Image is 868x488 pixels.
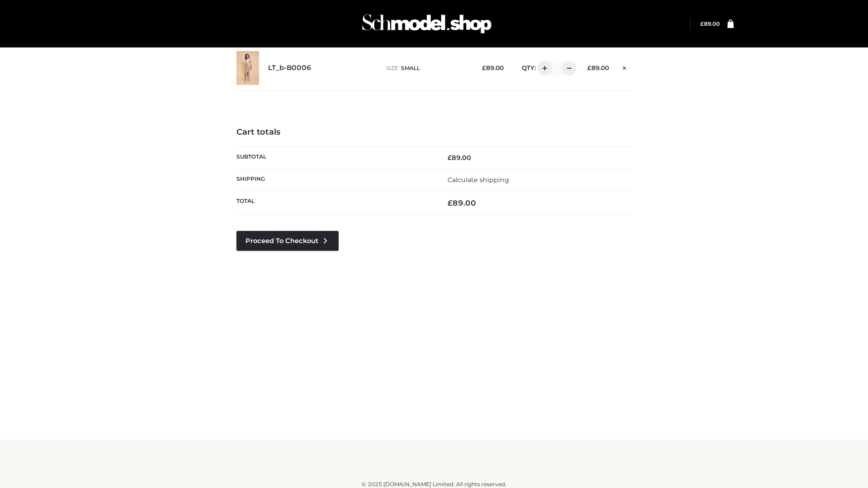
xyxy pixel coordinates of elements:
th: Total [236,191,434,215]
a: LT_b-B0006 [268,64,311,72]
span: £ [482,64,486,71]
span: £ [587,64,591,71]
bdi: 89.00 [448,154,471,162]
p: size : [386,64,468,72]
a: £89.00 [700,20,720,27]
bdi: 89.00 [482,64,504,71]
a: Remove this item [618,61,632,73]
th: Shipping [236,169,434,191]
bdi: 89.00 [700,20,720,27]
span: £ [700,20,704,27]
a: Proceed to Checkout [236,231,339,251]
img: Schmodel Admin 964 [359,6,495,42]
span: SMALL [401,65,420,71]
span: £ [448,154,452,162]
div: QTY: [513,61,573,75]
span: £ [448,198,453,207]
th: Subtotal [236,146,434,169]
bdi: 89.00 [448,198,476,207]
bdi: 89.00 [587,64,609,71]
h4: Cart totals [236,127,632,137]
a: Calculate shipping [448,176,509,184]
img: LT_b-B0006 - SMALL [236,51,259,85]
